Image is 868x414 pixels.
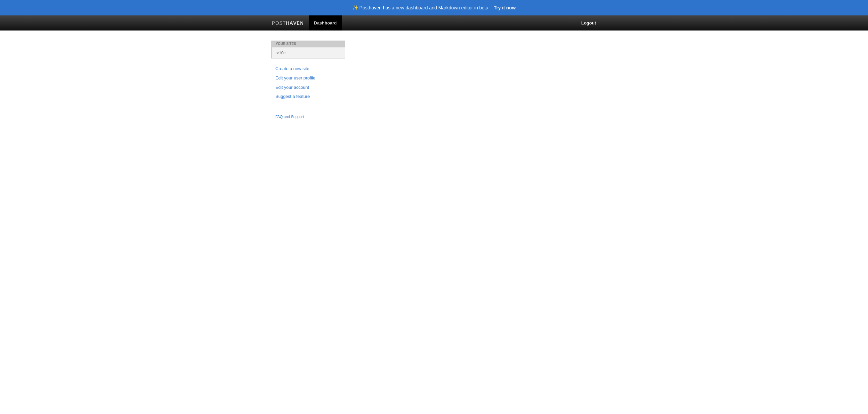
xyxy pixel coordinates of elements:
[275,84,341,91] a: Edit your account
[275,75,341,82] a: Edit your user profile
[352,5,490,10] header: ✨ Posthaven has a new dashboard and Markdown editor in beta!
[275,65,341,72] a: Create a new site
[275,93,341,100] a: Suggest a feature
[272,21,304,26] img: Posthaven-bar
[272,47,345,58] a: sr10c
[494,5,516,10] a: Try it now
[309,15,342,31] a: Dashboard
[271,41,345,47] li: Your Sites
[576,15,601,31] a: Logout
[275,114,341,120] a: FAQ and Support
